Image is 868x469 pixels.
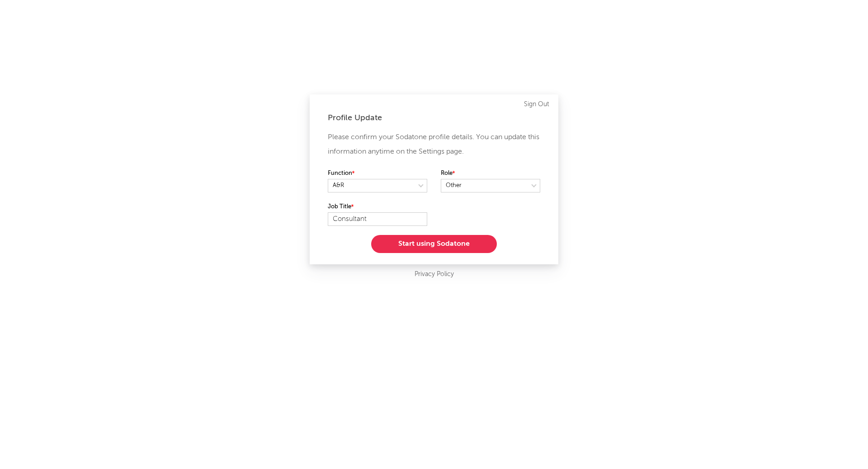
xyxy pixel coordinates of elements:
[328,202,427,212] label: Job Title
[328,113,540,123] div: Profile Update
[328,168,427,179] label: Function
[524,99,549,110] a: Sign Out
[371,235,497,253] button: Start using Sodatone
[415,269,454,280] a: Privacy Policy
[328,130,540,159] p: Please confirm your Sodatone profile details. You can update this information anytime on the Sett...
[441,168,540,179] label: Role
